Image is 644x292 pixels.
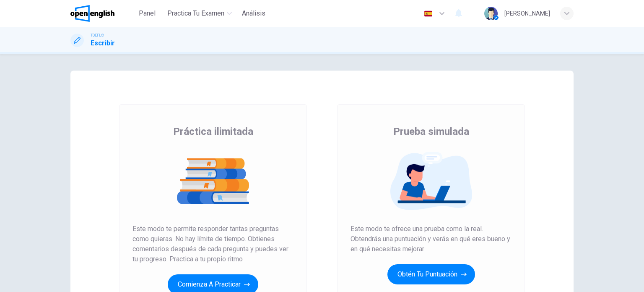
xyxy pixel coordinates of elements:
[504,8,550,18] div: [PERSON_NAME]
[91,32,104,38] span: TOEFL®
[132,224,293,264] span: Este modo te permite responder tantas preguntas como quieras. No hay límite de tiempo. Obtienes c...
[423,11,434,17] img: es
[70,5,134,22] a: OpenEnglish logo
[173,125,253,138] span: Práctica ilimitada
[393,125,469,138] span: Prueba simulada
[70,5,114,22] img: OpenEnglish logo
[484,7,498,20] img: Profile picture
[167,8,224,18] span: Practica tu examen
[91,38,115,48] h1: Escribir
[139,8,156,18] span: Panel
[351,224,512,254] span: Este modo te ofrece una prueba como la real. Obtendrás una puntuación y verás en qué eres bueno y...
[239,6,269,21] button: Análisis
[134,6,161,21] button: Panel
[387,264,475,284] button: Obtén tu puntuación
[164,6,235,21] button: Practica tu examen
[242,8,265,18] span: Análisis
